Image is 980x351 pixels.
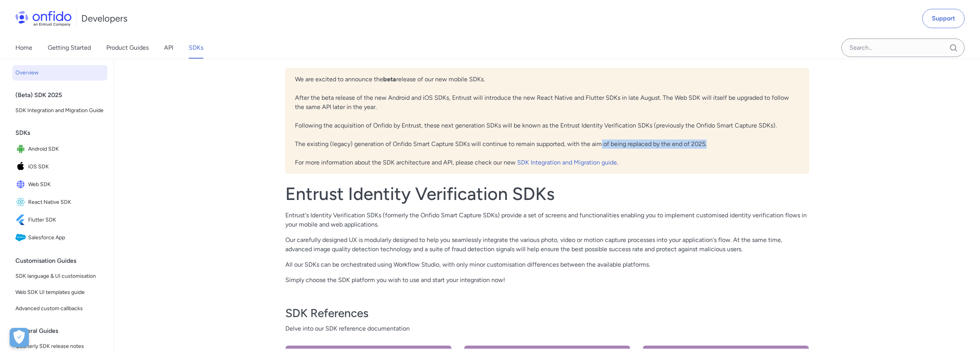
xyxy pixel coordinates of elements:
[12,194,107,211] a: IconReact Native SDKReact Native SDK
[15,215,28,225] img: IconFlutter SDK
[10,328,29,347] button: Open Preferences
[12,229,107,246] a: IconSalesforce AppSalesforce App
[285,68,809,174] div: We are excited to announce the release of our new mobile SDKs. After the beta release of the new ...
[15,232,28,243] img: IconSalesforce App
[12,176,107,193] a: IconWeb SDKWeb SDK
[15,272,104,281] span: SDK language & UI customisation
[28,215,104,225] span: Flutter SDK
[28,161,104,172] span: iOS SDK
[15,68,104,77] span: Overview
[106,37,149,59] a: Product Guides
[12,301,107,316] a: Advanced custom callbacks
[517,159,617,166] a: SDK Integration and Migration guide
[15,125,111,141] div: SDKs
[28,197,104,208] span: React Native SDK
[15,323,111,339] div: General Guides
[285,183,809,205] h1: Entrust Identity Verification SDKs
[15,304,104,313] span: Advanced custom callbacks
[28,144,104,155] span: Android SDK
[922,9,965,28] a: Support
[15,106,104,115] span: SDK Integration and Migration Guide
[285,235,809,254] p: Our carefully designed UX is modularly designed to help you seamlessly integrate the various phot...
[48,37,91,59] a: Getting Started
[12,285,107,300] a: Web SDK UI templates guide
[383,76,396,83] b: beta
[285,324,809,333] span: Delve into our SDK reference documentation
[81,12,127,25] h1: Developers
[12,212,107,228] a: IconFlutter SDKFlutter SDK
[12,141,107,158] a: IconAndroid SDKAndroid SDK
[15,179,28,190] img: IconWeb SDK
[10,328,29,347] div: Cookie Preferences
[285,275,809,285] p: Simply choose the SDK platform you wish to use and start your integration now!
[15,253,111,269] div: Customisation Guides
[15,144,28,155] img: IconAndroid SDK
[15,161,28,172] img: IconiOS SDK
[12,269,107,284] a: SDK language & UI customisation
[12,103,107,118] a: SDK Integration and Migration Guide
[15,87,111,103] div: (Beta) SDK 2025
[15,11,72,26] img: Onfido Logo
[12,158,107,175] a: IconiOS SDKiOS SDK
[15,288,104,297] span: Web SDK UI templates guide
[15,37,32,59] a: Home
[15,197,28,208] img: IconReact Native SDK
[841,39,965,57] input: Onfido search input field
[28,179,104,190] span: Web SDK
[28,232,104,243] span: Salesforce App
[285,211,809,229] p: Entrust's Identity Verification SDKs (formerly the Onfido Smart Capture SDKs) provide a set of sc...
[285,306,809,321] h3: SDK References
[164,37,173,59] a: API
[189,37,203,59] a: SDKs
[12,65,107,81] a: Overview
[15,342,104,351] span: Quarterly SDK release notes
[285,260,809,269] p: All our SDKs can be orchestrated using Workflow Studio, with only minor customisation differences...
